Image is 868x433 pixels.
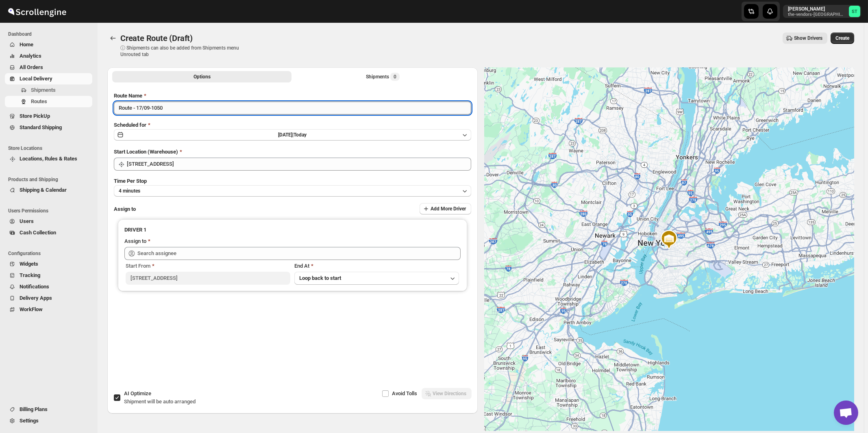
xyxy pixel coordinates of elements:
[20,156,77,162] span: Locations, Rules & Rates
[124,398,196,405] span: Shipment will be auto arranged
[5,216,92,227] button: Users
[5,184,92,196] button: Shipping & Calendar
[20,187,67,193] span: Shipping & Calendar
[5,292,92,304] button: Delivery Apps
[390,73,400,81] span: 0
[31,98,47,104] span: Routes
[114,178,147,184] span: Time Per Stop
[420,203,471,214] button: Add More Driver
[5,50,92,62] button: Analytics
[20,113,50,119] span: Store PickUp
[107,85,478,362] div: All Route Options
[831,32,854,44] button: Create
[8,31,94,37] span: Dashboard
[114,149,178,155] span: Start Location (Warehouse)
[794,35,822,41] span: Show Drivers
[783,5,861,18] button: User menu
[120,45,248,58] p: ⓘ Shipments can also be added from Shipments menu Unrouted tab
[366,73,400,81] div: Shipments
[114,129,471,141] button: [DATE]|Today
[20,261,38,267] span: Widgets
[5,62,92,73] button: All Orders
[783,32,827,44] button: Show Drivers
[20,53,41,59] span: Analytics
[20,76,52,82] span: Local Delivery
[8,176,94,183] span: Products and Shipping
[20,41,33,48] span: Home
[5,258,92,270] button: Widgets
[124,237,146,245] div: Assign to
[788,12,846,17] p: the-vendors-[GEOGRAPHIC_DATA]
[114,93,142,99] span: Route Name
[294,262,459,270] div: End At
[8,250,94,257] span: Configurations
[5,270,92,281] button: Tracking
[20,418,39,424] span: Settings
[5,281,92,292] button: Notifications
[431,206,466,212] span: Add More Driver
[7,1,67,22] img: ScrollEngine
[124,226,461,234] h3: DRIVER 1
[114,122,146,128] span: Scheduled for
[127,158,471,171] input: Search location
[392,390,418,396] span: Avoid Tolls
[20,295,52,301] span: Delivery Apps
[20,406,48,412] span: Billing Plans
[107,32,119,44] button: Routes
[834,401,858,425] div: Open chat
[294,272,459,285] button: Loop back to start
[20,218,34,224] span: Users
[8,145,94,152] span: Store Locations
[788,6,846,12] p: [PERSON_NAME]
[20,272,40,278] span: Tracking
[5,153,92,165] button: Locations, Rules & Rates
[114,185,471,197] button: 4 minutes
[278,132,294,138] span: [DATE] |
[5,404,92,415] button: Billing Plans
[5,96,92,107] button: Routes
[5,39,92,50] button: Home
[20,284,49,290] span: Notifications
[31,87,56,93] span: Shipments
[114,102,471,115] input: Eg: Bengaluru Route
[120,33,193,43] span: Create Route (Draft)
[112,71,292,82] button: All Route Options
[124,390,151,396] span: AI Optimize
[849,6,860,17] span: Simcha Trieger
[20,306,43,312] span: WorkFlow
[20,64,43,70] span: All Orders
[293,71,472,82] button: Selected Shipments
[835,35,849,41] span: Create
[194,74,211,80] span: Options
[8,208,94,214] span: Users Permissions
[5,415,92,427] button: Settings
[299,275,341,281] span: Loop back to start
[852,9,857,14] text: ST
[126,263,150,269] span: Start From
[119,188,140,194] span: 4 minutes
[114,206,136,212] span: Assign to
[5,84,92,96] button: Shipments
[20,124,62,130] span: Standard Shipping
[20,229,56,236] span: Cash Collection
[5,227,92,238] button: Cash Collection
[5,304,92,315] button: WorkFlow
[294,132,307,138] span: Today
[137,247,461,260] input: Search assignee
